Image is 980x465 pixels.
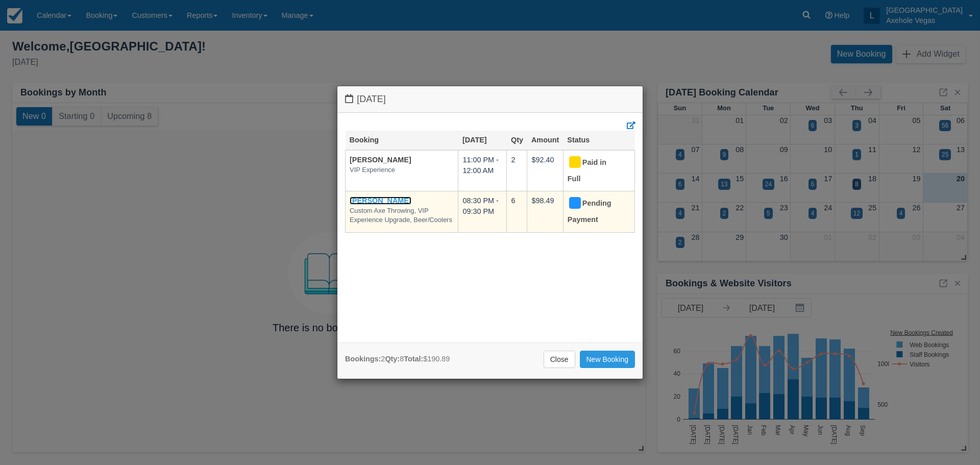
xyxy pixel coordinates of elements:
[507,150,527,191] td: 2
[511,136,523,144] a: Qty
[567,136,590,144] a: Status
[458,191,507,232] td: 08:30 PM - 09:30 PM
[527,150,563,191] td: $92.40
[350,156,411,164] a: [PERSON_NAME]
[404,355,423,363] strong: Total:
[544,351,575,368] a: Close
[527,191,563,232] td: $98.49
[531,136,559,144] a: Amount
[350,165,454,175] em: VIP Experience
[580,351,635,368] a: New Booking
[568,155,622,187] div: Paid in Full
[568,195,622,228] div: Pending Payment
[350,136,379,144] a: Booking
[458,150,507,191] td: 11:00 PM - 12:00 AM
[507,191,527,232] td: 6
[345,354,450,364] div: 2 8 $190.89
[345,94,635,105] h4: [DATE]
[350,206,454,225] em: Custom Axe Throwing, VIP Experience Upgrade, Beer/Coolers
[385,355,400,363] strong: Qty:
[350,197,411,205] a: [PERSON_NAME]
[345,355,381,363] strong: Bookings:
[462,136,487,144] a: [DATE]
